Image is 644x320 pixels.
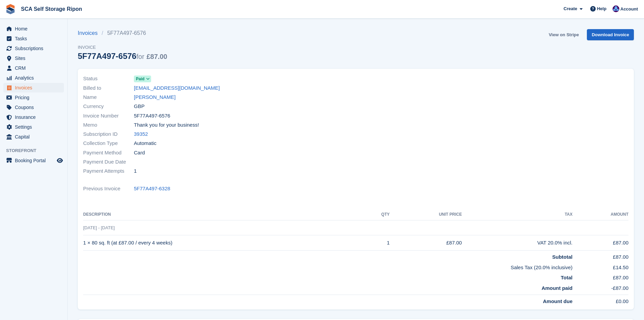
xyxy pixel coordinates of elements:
a: menu [3,63,64,73]
span: Capital [15,132,55,142]
span: Billed to [83,84,134,92]
strong: Total [561,275,573,280]
a: 5F77A497-6328 [134,185,170,193]
div: 5F77A497-6576 [78,51,167,61]
span: Invoices [15,83,55,92]
a: View on Stripe [546,29,581,40]
span: Payment Attempts [83,167,134,175]
span: 1 [134,167,137,175]
a: menu [3,122,64,132]
td: £87.00 [573,251,628,261]
th: Unit Price [390,209,462,220]
th: QTY [363,209,390,220]
a: menu [3,73,64,83]
span: Help [597,5,606,12]
a: Preview store [56,156,64,165]
span: Currency [83,103,134,110]
span: for [136,53,144,60]
td: £0.00 [573,295,628,305]
div: VAT 20.0% incl. [462,239,572,247]
span: Payment Due Date [83,158,134,166]
span: Create [564,5,577,12]
span: Subscriptions [15,44,55,53]
td: £14.50 [573,261,628,272]
td: 1 × 80 sq. ft (at £87.00 / every 4 weeks) [83,235,363,251]
a: menu [3,24,64,34]
a: menu [3,156,64,165]
strong: Amount due [543,298,573,304]
a: Download Invoice [587,29,634,40]
span: £87.00 [146,53,167,60]
span: CRM [15,63,55,73]
a: SCA Self Storage Ripon [18,3,85,15]
a: menu [3,34,64,43]
td: £87.00 [573,271,628,282]
span: Account [620,6,638,13]
span: Memo [83,121,134,129]
a: menu [3,44,64,53]
td: £87.00 [573,235,628,251]
span: Analytics [15,73,55,83]
td: £87.00 [390,235,462,251]
span: Tasks [15,34,55,43]
span: Thank you for your business! [134,121,199,129]
span: Card [134,149,145,157]
td: 1 [363,235,390,251]
span: 5F77A497-6576 [134,112,170,120]
th: Tax [462,209,572,220]
img: stora-icon-8386f47178a22dfd0bd8f6a31ec36ba5ce8667c1dd55bd0f319d3a0aa187defe.svg [5,4,16,14]
a: menu [3,132,64,142]
a: menu [3,93,64,102]
a: menu [3,103,64,112]
span: Invoice [78,44,167,51]
span: Storefront [6,147,67,154]
span: Name [83,93,134,101]
a: 39352 [134,130,148,138]
a: [EMAIL_ADDRESS][DOMAIN_NAME] [134,84,220,92]
span: Payment Method [83,149,134,157]
span: Home [15,24,55,34]
span: Automatic [134,140,157,147]
a: [PERSON_NAME] [134,93,175,101]
strong: Subtotal [552,254,573,260]
span: Subscription ID [83,130,134,138]
span: Collection Type [83,140,134,147]
span: Previous Invoice [83,185,134,193]
nav: breadcrumbs [78,29,167,37]
td: Sales Tax (20.0% inclusive) [83,261,573,272]
span: GBP [134,103,145,110]
span: Paid [136,76,144,82]
span: [DATE] - [DATE] [83,225,115,230]
a: Invoices [78,29,102,37]
span: Invoice Number [83,112,134,120]
span: Settings [15,122,55,132]
th: Description [83,209,363,220]
span: Status [83,75,134,83]
span: Sites [15,54,55,63]
span: Booking Portal [15,156,55,165]
span: Pricing [15,93,55,102]
a: menu [3,54,64,63]
a: Paid [134,75,151,83]
th: Amount [573,209,628,220]
a: menu [3,83,64,92]
img: Sarah Race [613,5,619,12]
span: Insurance [15,112,55,122]
a: menu [3,112,64,122]
td: -£87.00 [573,282,628,295]
span: Coupons [15,103,55,112]
strong: Amount paid [542,285,573,291]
